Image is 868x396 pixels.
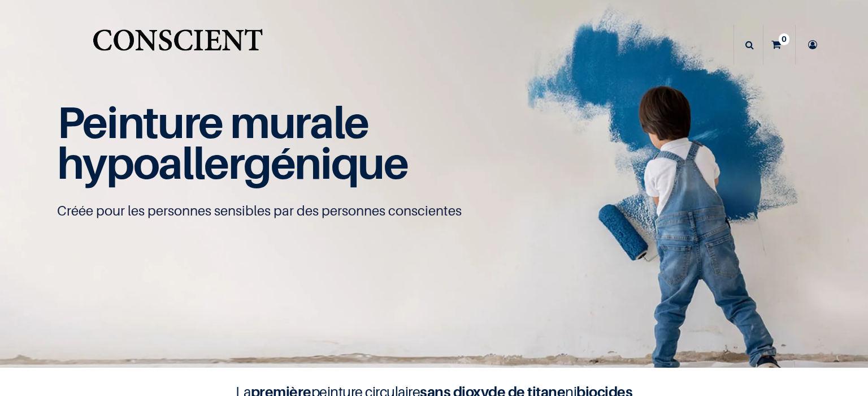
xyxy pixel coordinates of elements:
[57,136,408,189] span: hypoallergénique
[763,25,795,64] a: 0
[57,202,811,220] p: Créée pour les personnes sensibles par des personnes conscientes
[57,96,368,148] span: Peinture murale
[90,23,265,67] img: Conscient
[779,33,789,45] sup: 0
[90,23,265,67] a: Logo of Conscient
